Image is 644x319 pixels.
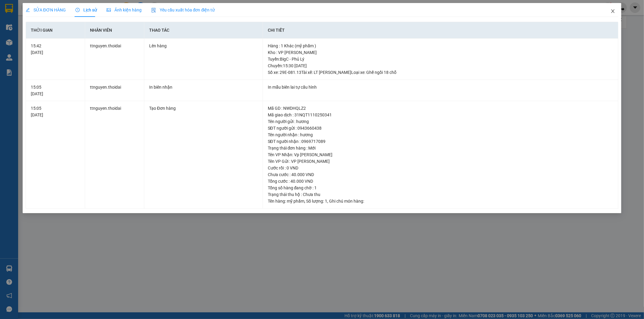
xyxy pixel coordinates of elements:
div: SĐT người gửi : 0943660438 [268,125,614,131]
button: Close [604,3,621,20]
span: mỹ phẩm [287,199,304,204]
div: Tên VP Gửi : VP [PERSON_NAME] [268,158,614,165]
th: Nhân viên [85,22,144,39]
div: Tuyến : BigC - Phủ Lý Chuyến: 15:30 [DATE] Số xe: 29E-081.13 Tài xế: LT [PERSON_NAME] Loại xe: Gh... [268,56,614,76]
div: Trạng thái thu hộ : Chưa thu [268,191,614,198]
div: Tổng cước : 40.000 VND [268,178,614,185]
div: 15:05 [DATE] [31,84,80,97]
span: picture [107,8,111,12]
div: Mã giao dịch : 31NQT1110250341 [268,112,614,118]
span: Ảnh kiện hàng [107,8,142,12]
div: In biên nhận [149,84,258,90]
img: icon [151,8,156,13]
div: Chưa cước : 40.000 VND [268,171,614,178]
span: close [610,9,615,14]
span: Lịch sử [75,8,97,12]
div: Tên hàng: , Số lượng: , Ghi chú món hàng: [268,198,614,204]
div: Mã GD : NWDHQLZ2 [268,105,614,112]
th: Chi tiết [263,22,619,39]
div: Tổng số hàng đang chờ : 1 [268,185,614,191]
div: Tên VP Nhận: Vp [PERSON_NAME] [268,151,614,158]
div: Cước rồi : 0 VND [268,165,614,171]
div: 15:42 [DATE] [31,43,80,56]
div: Tạo Đơn hàng [149,105,258,112]
div: Lên hàng [149,43,258,49]
td: ttnguyen.thoidai [85,39,144,80]
span: clock-circle [75,8,80,12]
th: Thời gian [26,22,85,39]
div: 15:05 [DATE] [31,105,80,118]
td: ttnguyen.thoidai [85,80,144,101]
div: SĐT người nhận : 0969717089 [268,138,614,145]
div: Kho : VP [PERSON_NAME] [268,49,614,56]
th: Thao tác [144,22,263,39]
div: Trạng thái đơn hàng : Mới [268,145,614,151]
span: SỬA ĐƠN HÀNG [26,8,66,12]
span: 1 [325,199,327,204]
div: Tên người gửi : hương [268,118,614,125]
td: ttnguyen.thoidai [85,101,144,209]
div: In mẫu biên lai tự cấu hình [268,84,614,90]
div: Tên người nhận : hương [268,131,614,138]
div: Hàng : 1 Khác (mỹ phẩm ) [268,43,614,49]
span: edit [26,8,30,12]
span: Yêu cầu xuất hóa đơn điện tử [151,8,215,12]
